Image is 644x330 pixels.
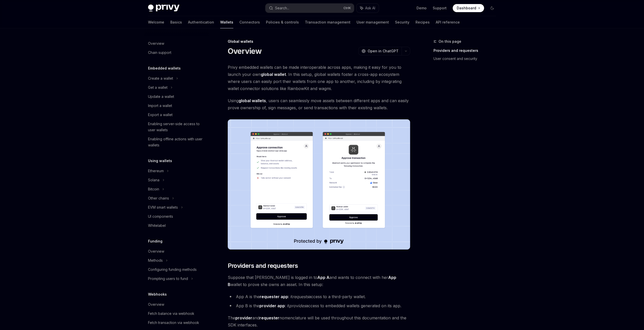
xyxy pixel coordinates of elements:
[457,6,476,11] span: Dashboard
[148,136,206,148] div: Enabling offline actions with user wallets
[144,119,209,135] a: Enabling server-side access to user wallets
[228,274,410,288] span: Suppose that [PERSON_NAME] is logged in to and wants to connect with her wallet to prove she owns...
[357,16,389,28] a: User management
[228,302,410,309] li: App B is the : it access to embedded wallets generated on its app.
[368,49,399,54] span: Open in ChatGPT
[148,40,164,47] div: Overview
[148,276,188,282] div: Prompting users to fund
[148,213,173,219] div: UI components
[148,5,179,12] img: dark logo
[144,212,209,221] a: UI components
[148,195,169,201] div: Other chains
[148,84,168,91] div: Get a wallet
[228,262,298,270] span: Providers and requesters
[453,4,484,12] a: Dashboard
[188,16,214,28] a: Authentication
[144,92,209,101] a: Update a wallet
[488,4,496,12] button: Toggle dark mode
[259,315,279,320] strong: requester
[228,119,410,250] img: images/Crossapp.png
[148,267,197,273] div: Configuring funding methods
[395,16,409,28] a: Security
[235,315,252,320] strong: provider
[144,318,209,327] a: Fetch transaction via webhook
[170,16,182,28] a: Basics
[289,303,306,308] em: provides
[144,101,209,110] a: Import a wallet
[148,103,172,109] div: Import a wallet
[228,47,262,56] h1: Overview
[148,112,173,118] div: Export a wallet
[148,94,174,100] div: Update a wallet
[228,39,410,44] div: Global wallets
[228,293,410,300] li: App A is the : it access to a third-party wallet.
[144,135,209,150] a: Enabling offline actions with user wallets
[275,5,289,11] div: Search...
[144,247,209,256] a: Overview
[260,294,288,299] strong: requester app
[220,16,233,28] a: Wallets
[148,65,181,71] h5: Embedded wallets
[148,158,172,164] h5: Using wallets
[144,221,209,230] a: Whitelabel
[148,204,178,210] div: EVM smart wallets
[228,314,410,328] span: The and nomenclature will be used throughout this documentation and the SDK interfaces.
[144,309,209,318] a: Fetch balance via webhook
[144,39,209,48] a: Overview
[148,320,199,326] div: Fetch transaction via webhook
[144,48,209,57] a: Chain support
[228,97,410,111] span: Using , users can seamlessly move assets between different apps and can easily prove ownership of...
[148,223,166,229] div: Whitelabel
[433,47,500,55] a: Providers and requesters
[433,55,500,63] a: User consent and security
[148,291,167,297] h5: Webhooks
[317,275,329,280] strong: App A
[416,16,430,28] a: Recipes
[148,238,162,244] h5: Funding
[144,110,209,119] a: Export a wallet
[148,121,206,133] div: Enabling server-side access to user wallets
[265,4,354,13] button: Search...CtrlK
[358,47,402,55] button: Open in ChatGPT
[148,16,164,28] a: Welcome
[239,16,260,28] a: Connectors
[417,6,427,11] a: Demo
[148,311,194,317] div: Fetch balance via webhook
[293,294,309,299] em: requests
[436,16,460,28] a: API reference
[148,50,171,56] div: Chain support
[228,64,410,92] span: Privy embedded wallets can be made interoperable across apps, making it easy for you to launch yo...
[148,177,159,183] div: Solana
[433,6,447,11] a: Support
[439,38,461,45] span: On this page
[148,168,164,174] div: Ethereum
[261,72,286,77] strong: global wallet
[148,75,173,81] div: Create a wallet
[266,16,299,28] a: Policies & controls
[148,301,164,307] div: Overview
[365,6,375,11] span: Ask AI
[144,300,209,309] a: Overview
[239,98,266,103] strong: global wallets
[144,265,209,274] a: Configuring funding methods
[148,248,164,254] div: Overview
[148,186,159,192] div: Bitcoin
[357,4,379,13] button: Ask AI
[305,16,350,28] a: Transaction management
[228,275,396,287] strong: App B
[343,6,351,10] span: Ctrl K
[148,257,163,263] div: Methods
[259,303,285,308] strong: provider app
